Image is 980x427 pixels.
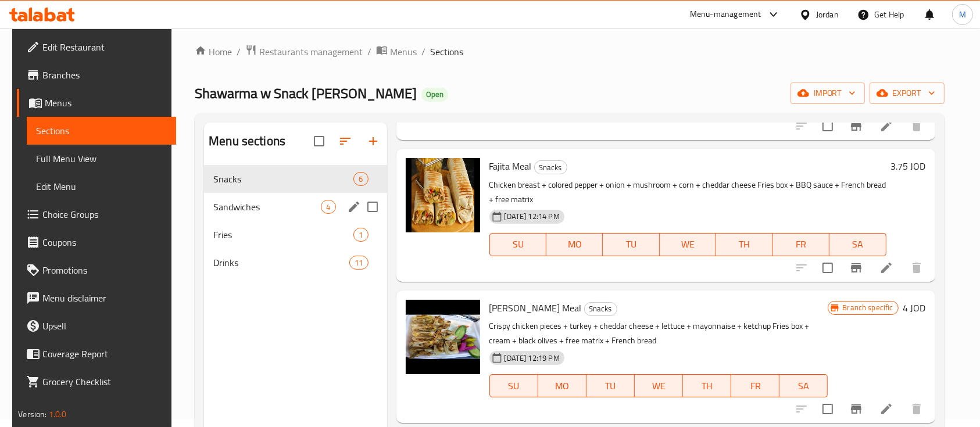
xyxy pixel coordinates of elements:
[903,395,931,423] button: delete
[204,249,387,277] div: Drinks11
[17,61,176,89] a: Branches
[245,44,363,59] a: Restaurants management
[354,174,367,185] span: 6
[42,375,167,389] span: Grocery Checklist
[489,374,538,397] button: SU
[959,8,966,21] span: M
[17,312,176,340] a: Upsell
[688,378,727,394] span: TH
[778,236,825,253] span: FR
[635,374,683,397] button: WE
[42,235,167,249] span: Coupons
[639,378,678,394] span: WE
[36,152,167,166] span: Full Menu View
[204,160,387,281] nav: Menu sections
[17,340,176,368] a: Coverage Report
[891,158,926,174] h6: 3.75 JOD
[259,45,363,59] span: Restaurants management
[791,82,865,104] button: import
[586,374,635,397] button: TU
[359,127,387,155] button: Add section
[237,45,241,59] li: /
[430,45,463,59] span: Sections
[209,132,285,150] h2: Menu sections
[842,112,870,140] button: Branch-specific-item
[779,374,828,397] button: SA
[879,261,893,275] a: Edit menu item
[838,302,897,313] span: Branch specific
[376,44,417,59] a: Menus
[543,378,582,394] span: MO
[42,40,167,54] span: Edit Restaurant
[534,160,567,174] div: Snacks
[716,233,772,256] button: TH
[664,236,711,253] span: WE
[683,374,731,397] button: TH
[204,193,387,221] div: Sandwiches4edit
[903,254,931,282] button: delete
[36,180,167,193] span: Edit Menu
[406,300,480,374] img: Kan Zaman Meal
[354,229,367,241] span: 1
[350,257,367,268] span: 11
[17,368,176,396] a: Grocery Checklist
[307,129,331,153] span: Select all sections
[36,124,167,138] span: Sections
[17,284,176,312] a: Menu disclaimer
[784,378,823,394] span: SA
[406,158,480,232] img: Fajita Meal
[42,291,167,305] span: Menu disclaimer
[17,89,176,117] a: Menus
[879,86,935,101] span: export
[331,127,359,155] span: Sort sections
[736,378,775,394] span: FR
[42,347,167,361] span: Coverage Report
[421,88,448,102] div: Open
[584,302,617,316] div: Snacks
[204,221,387,249] div: Fries1
[489,157,532,175] span: Fajita Meal
[49,407,67,422] span: 1.0.0
[551,236,598,253] span: MO
[42,263,167,277] span: Promotions
[870,82,945,104] button: export
[816,256,840,280] span: Select to update
[591,378,630,394] span: TU
[903,300,926,316] h6: 4 JOD
[660,233,716,256] button: WE
[495,236,542,253] span: SU
[195,80,417,106] span: Shawarma w Snack [PERSON_NAME]
[842,254,870,282] button: Branch-specific-item
[42,68,167,82] span: Branches
[42,319,167,333] span: Upsell
[17,256,176,284] a: Promotions
[721,236,768,253] span: TH
[773,233,829,256] button: FR
[213,256,349,270] span: Drinks
[353,172,368,186] div: items
[538,374,586,397] button: MO
[390,45,417,59] span: Menus
[500,353,564,364] span: [DATE] 12:19 PM
[879,119,893,133] a: Edit menu item
[829,233,886,256] button: SA
[17,33,176,61] a: Edit Restaurant
[45,96,167,110] span: Menus
[903,112,931,140] button: delete
[489,299,582,317] span: [PERSON_NAME] Meal
[816,114,840,138] span: Select to update
[17,200,176,228] a: Choice Groups
[18,407,47,422] span: Version:
[42,207,167,221] span: Choice Groups
[489,319,828,348] p: Crispy chicken pieces + turkey + cheddar cheese + lettuce + mayonnaise + ketchup Fries box + crea...
[27,173,176,200] a: Edit Menu
[213,228,353,242] span: Fries
[834,236,881,253] span: SA
[816,397,840,421] span: Select to update
[816,8,839,21] div: Jordan
[27,145,176,173] a: Full Menu View
[585,302,617,315] span: Snacks
[495,378,534,394] span: SU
